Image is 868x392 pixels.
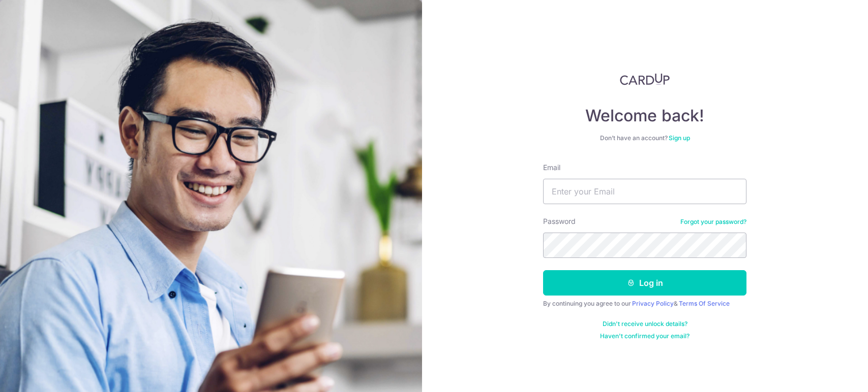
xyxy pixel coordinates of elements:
a: Forgot your password? [680,218,746,226]
div: By continuing you agree to our & [543,300,746,308]
a: Terms Of Service [679,300,730,307]
button: Log in [543,270,746,296]
div: Don’t have an account? [543,134,746,142]
h4: Welcome back! [543,106,746,126]
img: CardUp Logo [620,73,670,85]
label: Password [543,216,576,226]
input: Enter your Email [543,179,746,204]
a: Didn't receive unlock details? [603,320,687,328]
a: Haven't confirmed your email? [600,332,690,340]
a: Privacy Policy [632,300,674,307]
a: Sign up [669,134,690,142]
label: Email [543,162,560,173]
